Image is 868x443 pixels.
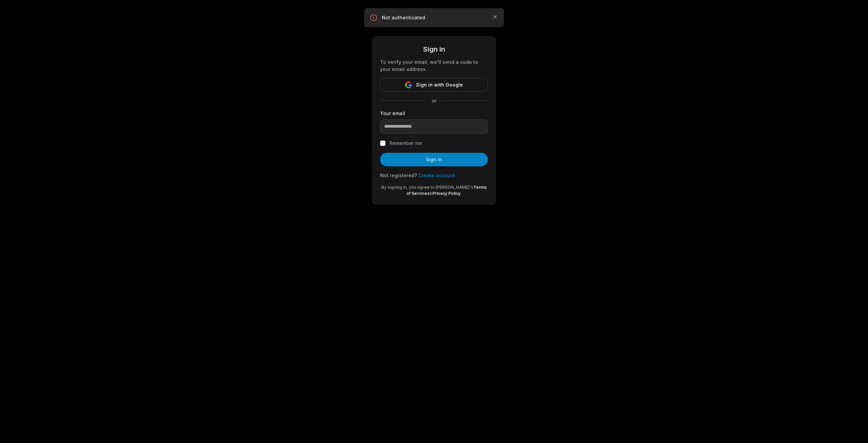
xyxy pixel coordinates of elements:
div: Sign in [380,44,488,54]
span: Not registered? [380,172,417,178]
div: To verify your email, we'll send a code to your email address. [380,58,488,73]
a: Create account [418,172,455,178]
label: Remember me [390,139,422,147]
span: & [430,191,432,196]
span: By signing in, you agree to [PERSON_NAME]'s [381,185,473,190]
a: Terms of Services [407,185,487,196]
label: Your email [380,110,488,117]
p: Not authenticated [382,14,486,21]
a: Privacy Policy [432,191,460,196]
span: Sign in with Google [416,81,463,89]
button: Sign in with Google [380,78,488,92]
span: or [426,97,442,104]
span: . [460,191,461,196]
button: Sign in [380,153,488,166]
